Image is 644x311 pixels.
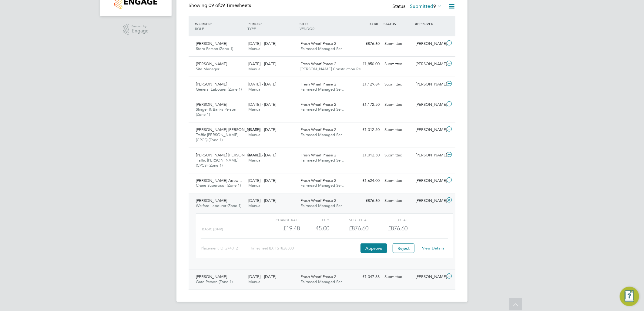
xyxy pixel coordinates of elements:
[392,2,443,11] div: Status
[414,272,445,282] div: [PERSON_NAME]
[248,66,261,72] span: Manual
[393,243,414,253] button: Reject
[248,107,261,112] span: Manual
[196,66,219,72] span: Site Manager
[132,24,149,29] span: Powered by
[301,61,337,66] span: Fresh Wharf Phase 2
[368,21,379,26] span: TOTAL
[196,82,227,87] span: [PERSON_NAME]
[382,18,414,29] div: STATUS
[248,158,261,163] span: Manual
[201,243,250,253] div: Placement ID: 274312
[301,198,337,203] span: Fresh Wharf Phase 2
[301,46,346,51] span: Fairmead Managed Ser…
[351,176,382,186] div: £1,624.00
[414,18,445,29] div: APPROVER
[248,82,276,87] span: [DATE] - [DATE]
[196,279,233,284] span: Gate Person (Zone 1)
[196,152,263,158] span: [PERSON_NAME] [PERSON_NAME]…
[248,41,276,46] span: [DATE] - [DATE]
[196,127,260,132] span: [PERSON_NAME] [PERSON_NAME]
[196,158,238,168] span: Traffic [PERSON_NAME] (CPCS) (Zone 1)
[209,2,251,8] span: 09 Timesheets
[329,216,368,223] div: Sub Total
[298,18,351,34] div: SITE
[414,59,445,69] div: [PERSON_NAME]
[410,3,442,9] label: Submitted
[248,274,276,279] span: [DATE] - [DATE]
[301,41,337,46] span: Fresh Wharf Phase 2
[301,183,346,188] span: Fairmead Managed Ser…
[307,21,308,26] span: /
[301,178,337,183] span: Fresh Wharf Phase 2
[414,150,445,160] div: [PERSON_NAME]
[351,125,382,135] div: £1,012.50
[248,87,261,92] span: Manual
[382,79,414,89] div: Submitted
[196,274,227,279] span: [PERSON_NAME]
[248,61,276,66] span: [DATE] - [DATE]
[300,223,329,233] div: 45.00
[382,150,414,160] div: Submitted
[301,102,337,107] span: Fresh Wharf Phase 2
[246,18,298,34] div: PERIOD
[301,132,346,137] span: Fairmead Managed Ser…
[382,39,414,49] div: Submitted
[196,183,241,188] span: Crane Supervisor (Zone 1)
[368,216,408,223] div: Total
[260,21,262,26] span: /
[301,127,337,132] span: Fresh Wharf Phase 2
[414,79,445,89] div: [PERSON_NAME]
[361,243,387,253] button: Approve
[414,39,445,49] div: [PERSON_NAME]
[193,18,246,34] div: WORKER
[248,178,276,183] span: [DATE] - [DATE]
[248,132,261,137] span: Manual
[433,3,436,9] span: 9
[248,279,261,284] span: Manual
[248,127,276,132] span: [DATE] - [DATE]
[382,100,414,110] div: Submitted
[261,223,300,233] div: £19.48
[301,158,346,163] span: Fairmead Managed Ser…
[388,225,408,232] span: £876.60
[351,272,382,282] div: £1,047.38
[202,227,223,231] span: Basic (£/HR)
[189,2,252,9] div: Showing
[196,132,238,142] span: Traffic [PERSON_NAME] (CPCS) (Zone 1)
[132,28,149,34] span: Engage
[414,196,445,206] div: [PERSON_NAME]
[301,87,346,92] span: Fairmead Managed Ser…
[301,152,337,158] span: Fresh Wharf Phase 2
[196,61,227,66] span: [PERSON_NAME]
[351,39,382,49] div: £876.60
[209,2,220,8] span: 09 of
[382,272,414,282] div: Submitted
[196,198,227,203] span: [PERSON_NAME]
[300,216,329,223] div: QTY
[422,246,444,251] a: View Details
[382,59,414,69] div: Submitted
[301,274,337,279] span: Fresh Wharf Phase 2
[382,176,414,186] div: Submitted
[351,79,382,89] div: £1,129.84
[196,178,242,183] span: [PERSON_NAME] Adew…
[382,196,414,206] div: Submitted
[250,243,359,253] div: Timesheet ID: TS1828500
[123,24,149,35] a: Powered byEngage
[210,21,212,26] span: /
[196,41,227,46] span: [PERSON_NAME]
[351,59,382,69] div: £1,850.00
[248,102,276,107] span: [DATE] - [DATE]
[382,125,414,135] div: Submitted
[329,223,368,233] div: £876.60
[414,100,445,110] div: [PERSON_NAME]
[301,107,346,112] span: Fairmead Managed Ser…
[351,100,382,110] div: £1,172.50
[196,203,241,208] span: Welfare Labourer (Zone 1)
[248,46,261,51] span: Manual
[248,183,261,188] span: Manual
[261,216,300,223] div: Charge rate
[196,107,236,117] span: Slinger & Banks Person (Zone 1)
[248,198,276,203] span: [DATE] - [DATE]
